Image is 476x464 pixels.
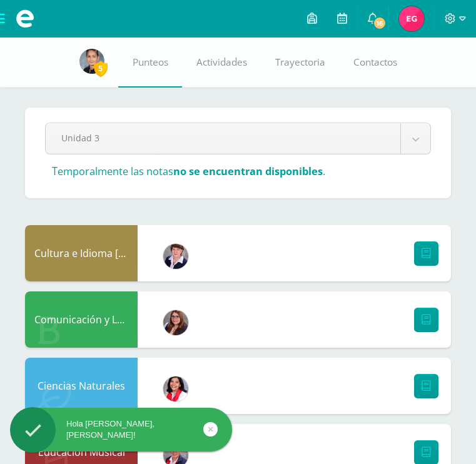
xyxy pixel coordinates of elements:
strong: no se encuentran disponibles [173,164,323,178]
a: Contactos [339,38,411,88]
span: Actividades [196,56,247,69]
span: Punteos [133,56,168,69]
img: 7e14ea73a9500f54b342697ca50e80fe.png [163,244,188,269]
span: 16 [373,16,387,30]
span: Unidad 3 [61,123,385,153]
img: 9a358f6ae3c909786cae607e8cc436c1.png [399,6,424,31]
div: Ciencias Naturales [25,358,138,414]
span: 5 [94,61,108,76]
div: Cultura e Idioma Maya Garífuna o Xinca [25,225,138,281]
span: Contactos [353,56,397,69]
a: Actividades [182,38,261,88]
a: Unidad 3 [46,123,430,154]
img: 75224c4eac0195f4c94624b9373704de.png [79,49,104,74]
span: Trayectoria [275,56,325,69]
div: Comunicación y Lenguaje [25,291,138,348]
h3: Temporalmente las notas . [52,164,325,178]
img: 29f1bf3cfcf04feb6792133f3625739e.png [163,310,188,335]
img: 03f44a1156ee098866702f1745a28687.png [163,376,188,401]
a: Punteos [118,38,182,88]
div: Hola [PERSON_NAME], [PERSON_NAME]! [10,418,232,441]
a: Trayectoria [261,38,339,88]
